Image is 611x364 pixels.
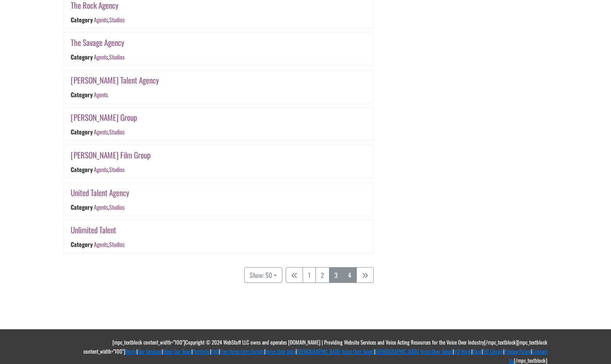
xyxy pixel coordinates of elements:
div: Category [71,15,93,24]
a: 1 [303,267,316,283]
a: Studios [109,128,124,136]
a: The Savage Agency [71,36,124,48]
a: FAQ [211,347,219,355]
div: Category [71,128,93,136]
a: Studios [109,240,124,249]
a: Agents [94,203,108,211]
a: 3 [329,267,343,283]
a: Agents [94,15,108,24]
a: Blog [473,347,482,355]
a: Voice Over Jobs [265,347,296,355]
div: , [94,15,124,24]
a: [DEMOGRAPHIC_DATA] Voice Over Talent [375,347,453,355]
div: Category [71,165,93,174]
div: , [94,203,124,211]
a: 2 [315,267,329,283]
a: [PERSON_NAME] Talent Agency [71,74,159,86]
a: Our Services [138,347,162,355]
a: Agents [94,128,108,136]
div: Category [71,240,93,249]
a: [DEMOGRAPHIC_DATA] Voice Over Talent [297,347,374,355]
a: Unlimited Talent [71,224,116,236]
div: Category [71,53,93,61]
a: Studios [109,203,124,211]
div: , [94,128,124,136]
a: Agents [94,240,108,249]
a: Studios [109,165,124,174]
a: [PERSON_NAME] Film Group [71,149,151,161]
a: [PERSON_NAME] Group [71,111,137,123]
div: , [94,240,124,249]
div: , [94,53,124,61]
button: Show: 50 [244,267,282,283]
div: Category [71,203,93,211]
div: , [94,165,124,174]
a: Agents [94,53,108,61]
a: Studios [109,53,124,61]
a: 4 [343,267,357,283]
div: Category [71,90,93,99]
a: Meet Our Team [163,347,191,355]
a: Free Voice Over Scripts [220,347,264,355]
a: Agents [94,90,108,99]
a: Home [125,347,136,355]
a: Studios [109,15,124,24]
a: United Talent Agency [71,187,129,199]
a: Privacy Policy [504,347,531,355]
a: Agents [94,165,108,174]
a: Portfolio [193,347,210,355]
a: VO Work [454,347,471,355]
a: VO Library [483,347,503,355]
